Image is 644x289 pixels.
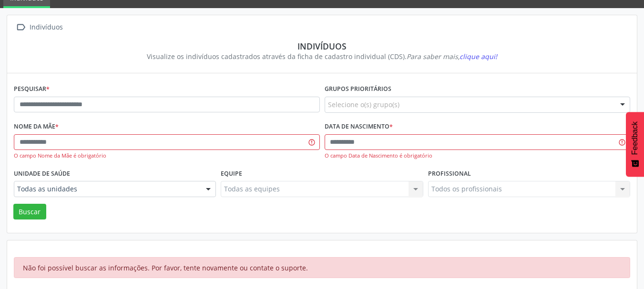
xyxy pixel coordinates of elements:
div: Visualize os indivíduos cadastrados através da ficha de cadastro individual (CDS). [20,51,624,61]
i:  [14,20,28,34]
label: Unidade de saúde [14,166,70,181]
label: Pesquisar [14,82,50,97]
div: Indivíduos [28,20,64,34]
div: O campo Nome da Mãe é obrigatório [14,152,320,160]
label: Grupos prioritários [325,82,391,97]
span: Todas as unidades [17,184,196,194]
span: clique aqui! [460,52,497,61]
span: Feedback [631,121,639,155]
label: Data de nascimento [325,120,393,134]
label: Equipe [221,166,242,181]
a:  Indivíduos [14,20,64,34]
div: Não foi possível buscar as informações. Por favor, tente novamente ou contate o suporte. [14,257,630,278]
button: Feedback - Mostrar pesquisa [626,112,644,177]
label: Nome da mãe [14,120,59,134]
span: Selecione o(s) grupo(s) [328,100,399,110]
div: O campo Data de Nascimento é obrigatório [325,152,631,160]
label: Profissional [428,166,471,181]
i: Para saber mais, [407,52,497,61]
button: Buscar [13,204,46,220]
div: Indivíduos [20,41,624,51]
